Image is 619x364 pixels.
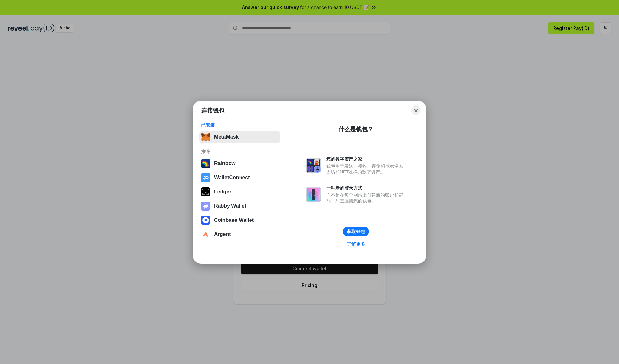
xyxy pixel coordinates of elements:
[214,189,231,195] div: Ledger
[326,156,406,162] div: 您的数字资产之家
[214,231,231,237] div: Argent
[201,107,224,114] h1: 连接钱包
[343,240,369,248] a: 了解更多
[411,106,420,115] button: Close
[199,157,280,170] button: Rainbow
[347,241,365,247] div: 了解更多
[201,122,278,128] div: 已安装
[201,173,210,182] img: svg+xml,%3Csvg%20width%3D%2228%22%20height%3D%2228%22%20viewBox%3D%220%200%2028%2028%22%20fill%3D...
[201,230,210,239] img: svg+xml,%3Csvg%20width%3D%2228%22%20height%3D%2228%22%20viewBox%3D%220%200%2028%2028%22%20fill%3D...
[199,200,280,212] button: Rabby Wallet
[201,187,210,196] img: svg+xml,%3Csvg%20xmlns%3D%22http%3A%2F%2Fwww.w3.org%2F2000%2Fsvg%22%20width%3D%2228%22%20height%3...
[199,131,280,143] button: MetaMask
[326,163,406,175] div: 钱包用于发送、接收、存储和显示像以太坊和NFT这样的数字资产。
[199,214,280,227] button: Coinbase Wallet
[326,192,406,204] div: 而不是在每个网站上创建新的账户和密码，只需连接您的钱包。
[326,185,406,191] div: 一种新的登录方式
[347,229,365,234] div: 获取钱包
[214,203,246,209] div: Rabby Wallet
[339,125,373,133] div: 什么是钱包？
[214,175,250,181] div: WalletConnect
[201,159,210,168] img: svg+xml,%3Csvg%20width%3D%22120%22%20height%3D%22120%22%20viewBox%3D%220%200%20120%20120%22%20fil...
[214,217,254,223] div: Coinbase Wallet
[199,228,280,241] button: Argent
[201,133,210,142] img: svg+xml,%3Csvg%20fill%3D%22none%22%20height%3D%2233%22%20viewBox%3D%220%200%2035%2033%22%20width%...
[214,134,239,140] div: MetaMask
[343,227,369,236] button: 获取钱包
[201,216,210,225] img: svg+xml,%3Csvg%20width%3D%2228%22%20height%3D%2228%22%20viewBox%3D%220%200%2028%2028%22%20fill%3D...
[201,202,210,211] img: svg+xml,%3Csvg%20xmlns%3D%22http%3A%2F%2Fwww.w3.org%2F2000%2Fsvg%22%20fill%3D%22none%22%20viewBox...
[306,187,321,202] img: svg+xml,%3Csvg%20xmlns%3D%22http%3A%2F%2Fwww.w3.org%2F2000%2Fsvg%22%20fill%3D%22none%22%20viewBox...
[201,149,278,154] div: 推荐
[306,158,321,173] img: svg+xml,%3Csvg%20xmlns%3D%22http%3A%2F%2Fwww.w3.org%2F2000%2Fsvg%22%20fill%3D%22none%22%20viewBox...
[214,161,236,166] div: Rainbow
[199,171,280,184] button: WalletConnect
[199,185,280,198] button: Ledger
